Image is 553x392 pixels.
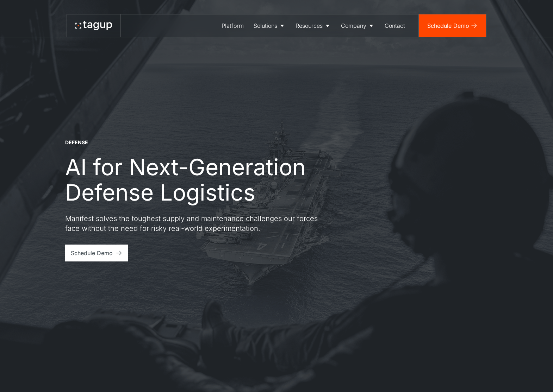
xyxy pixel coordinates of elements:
[222,21,244,30] div: Platform
[65,154,361,205] h1: AI for Next-Generation Defense Logistics
[65,245,128,261] a: Schedule Demo
[254,21,277,30] div: Solutions
[380,14,410,37] a: Contact
[291,14,336,37] a: Resources
[217,14,249,37] a: Platform
[65,139,88,146] div: DEFENSE
[71,249,113,257] div: Schedule Demo
[249,14,291,37] a: Solutions
[419,14,486,37] a: Schedule Demo
[65,214,319,233] p: Manifest solves the toughest supply and maintenance challenges our forces face without the need f...
[336,14,380,37] a: Company
[427,21,469,30] div: Schedule Demo
[341,21,366,30] div: Company
[296,21,323,30] div: Resources
[385,21,405,30] div: Contact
